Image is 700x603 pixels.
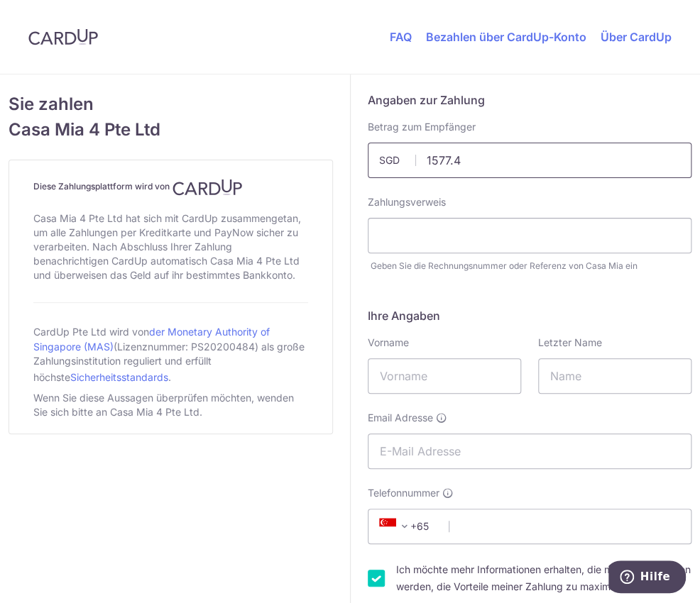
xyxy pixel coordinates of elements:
[33,179,308,196] h4: Diese Zahlungsplattform wird von
[368,195,446,209] label: Zahlungsverweis
[33,388,308,422] div: Wenn Sie diese Aussagen überprüfen möchten, wenden Sie sich bitte an Casa Mia 4 Pte Ltd.
[9,92,333,117] span: Sie zahlen
[379,518,413,535] span: +65
[601,30,672,44] a: Über CardUp
[368,358,521,394] input: Vorname
[538,336,602,350] label: Letzter Name
[368,307,692,324] h5: Ihre Angaben
[33,326,270,353] a: der Monetary Authority of Singapore (MAS)
[173,179,242,196] img: CardUp
[70,371,168,383] a: Sicherheitsstandards
[368,143,692,178] input: Zahlungsbetrag
[396,561,692,595] label: Ich möchte mehr Informationen erhalten, die mich dazu bringen werden, die Vorteile meiner Zahlung...
[608,560,686,596] iframe: Öffnet ein Widget, in dem Sie weitere Informationen finden
[368,120,476,134] label: Betrag zum Empfänger
[371,259,692,273] div: Geben Sie die Rechnungsnummer oder Referenz von Casa Mia ein
[368,411,433,425] span: Email Adresse
[368,92,692,109] h5: Angaben zur Zahlung
[368,433,692,469] input: E-Mail Adresse
[379,153,416,167] span: SGD
[28,28,98,45] img: CardUp
[368,336,409,350] label: Vorname
[375,518,439,535] span: +65
[538,358,691,394] input: Name
[33,320,308,388] div: CardUp Pte Ltd wird von (Lizenznummer: PS20200484) als große Zahlungsinstitution reguliert und er...
[368,486,439,500] span: Telefonnummer
[426,30,586,44] a: Bezahlen über CardUp-Konto
[33,209,308,285] div: Casa Mia 4 Pte Ltd hat sich mit CardUp zusammengetan, um alle Zahlungen per Kreditkarte und PayNo...
[390,30,412,44] a: FAQ
[9,117,333,143] span: Casa Mia 4 Pte Ltd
